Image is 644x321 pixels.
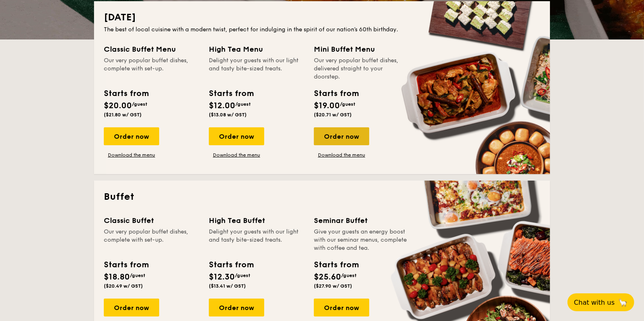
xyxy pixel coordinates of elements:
h2: [DATE] [104,11,540,24]
div: Seminar Buffet [314,215,409,226]
span: ($13.08 w/ GST) [209,112,247,118]
span: /guest [235,101,251,107]
div: Mini Buffet Menu [314,44,409,55]
span: $20.00 [104,101,132,111]
span: /guest [340,101,355,107]
span: ($13.41 w/ GST) [209,283,246,289]
div: Starts from [104,259,148,271]
span: $19.00 [314,101,340,111]
div: Classic Buffet [104,215,199,226]
div: Starts from [209,87,253,100]
span: /guest [130,273,145,278]
div: High Tea Menu [209,44,304,55]
span: /guest [132,101,147,107]
a: Download the menu [209,152,264,158]
span: Chat with us [574,299,615,306]
div: Our very popular buffet dishes, complete with set-up. [104,57,199,81]
div: Order now [314,299,369,317]
span: /guest [341,273,357,278]
div: Order now [314,127,369,145]
span: ($27.90 w/ GST) [314,283,352,289]
span: 🦙 [618,298,628,307]
div: Starts from [209,259,253,271]
a: Download the menu [104,152,159,158]
div: Starts from [104,87,148,100]
span: /guest [235,273,250,278]
div: Delight your guests with our light and tasty bite-sized treats. [209,228,304,252]
div: Starts from [314,259,358,271]
div: Order now [209,127,264,145]
div: Delight your guests with our light and tasty bite-sized treats. [209,57,304,81]
div: Starts from [314,87,358,100]
span: $12.30 [209,272,235,282]
div: Order now [104,127,159,145]
span: ($20.49 w/ GST) [104,283,143,289]
a: Download the menu [314,152,369,158]
div: Order now [104,299,159,317]
span: $12.00 [209,101,235,111]
button: Chat with us🦙 [567,293,634,311]
span: $18.80 [104,272,130,282]
div: Our very popular buffet dishes, complete with set-up. [104,228,199,252]
span: $25.60 [314,272,341,282]
div: High Tea Buffet [209,215,304,226]
span: ($21.80 w/ GST) [104,112,142,118]
div: The best of local cuisine with a modern twist, perfect for indulging in the spirit of our nation’... [104,26,540,34]
div: Classic Buffet Menu [104,44,199,55]
span: ($20.71 w/ GST) [314,112,352,118]
h2: Buffet [104,190,540,203]
div: Order now [209,299,264,317]
div: Our very popular buffet dishes, delivered straight to your doorstep. [314,57,409,81]
div: Give your guests an energy boost with our seminar menus, complete with coffee and tea. [314,228,409,252]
